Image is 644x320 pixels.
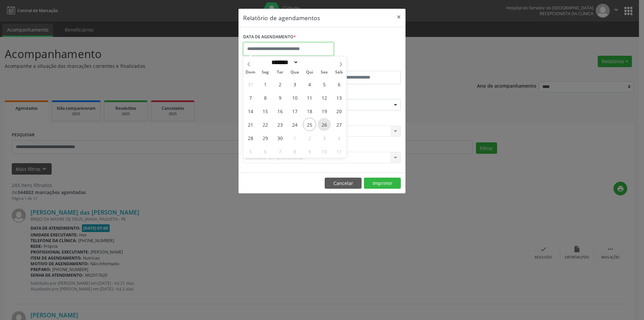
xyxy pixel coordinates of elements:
[244,118,257,131] span: Setembro 21, 2025
[325,178,362,189] button: Cancelar
[273,104,286,118] span: Setembro 16, 2025
[273,145,286,158] span: Outubro 7, 2025
[259,91,272,104] span: Setembro 8, 2025
[273,118,286,131] span: Setembro 23, 2025
[392,9,406,25] button: Close
[299,59,321,66] input: Year
[259,131,272,144] span: Setembro 29, 2025
[303,145,316,158] span: Outubro 9, 2025
[318,118,331,131] span: Setembro 26, 2025
[259,104,272,118] span: Setembro 15, 2025
[303,78,316,91] span: Setembro 4, 2025
[318,145,331,158] span: Outubro 10, 2025
[259,145,272,158] span: Outubro 6, 2025
[273,78,286,91] span: Setembro 2, 2025
[269,59,299,66] select: Month
[243,70,258,75] span: Dom
[318,91,331,104] span: Setembro 12, 2025
[332,104,345,118] span: Setembro 20, 2025
[317,70,332,75] span: Sex
[288,78,301,91] span: Setembro 3, 2025
[332,145,345,158] span: Outubro 11, 2025
[303,91,316,104] span: Setembro 11, 2025
[287,70,302,75] span: Qua
[332,118,345,131] span: Setembro 27, 2025
[332,70,346,75] span: Sáb
[244,131,257,144] span: Setembro 28, 2025
[259,118,272,131] span: Setembro 22, 2025
[318,78,331,91] span: Setembro 5, 2025
[332,91,345,104] span: Setembro 13, 2025
[303,118,316,131] span: Setembro 25, 2025
[324,60,401,71] label: ATÉ
[318,131,331,144] span: Outubro 3, 2025
[244,145,257,158] span: Outubro 5, 2025
[273,131,286,144] span: Setembro 30, 2025
[273,91,286,104] span: Setembro 9, 2025
[332,131,345,144] span: Outubro 4, 2025
[258,70,273,75] span: Seg
[303,104,316,118] span: Setembro 18, 2025
[273,70,287,75] span: Ter
[288,91,301,104] span: Setembro 10, 2025
[244,91,257,104] span: Setembro 7, 2025
[244,78,257,91] span: Agosto 31, 2025
[364,178,401,189] button: Imprimir
[288,118,301,131] span: Setembro 24, 2025
[243,13,320,22] h5: Relatório de agendamentos
[244,104,257,118] span: Setembro 14, 2025
[332,78,345,91] span: Setembro 6, 2025
[288,104,301,118] span: Setembro 17, 2025
[243,32,296,42] label: DATA DE AGENDAMENTO
[302,70,317,75] span: Qui
[288,131,301,144] span: Outubro 1, 2025
[259,78,272,91] span: Setembro 1, 2025
[288,145,301,158] span: Outubro 8, 2025
[303,131,316,144] span: Outubro 2, 2025
[318,104,331,118] span: Setembro 19, 2025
